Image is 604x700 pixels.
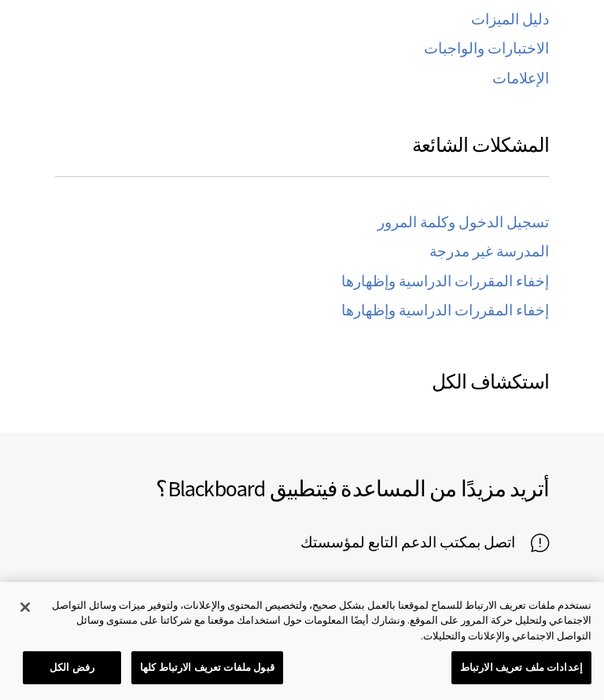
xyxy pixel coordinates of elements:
a: إخفاء المقررات الدراسية وإظهارها [341,273,549,291]
a: تسجيل الدخول وكلمة المرور [377,214,549,232]
a: المدرسة غير مدرجة [429,243,549,261]
span: تطبيق Blackboard [168,474,322,503]
button: قبول ملفات تعريف الارتباط كلها [131,651,283,684]
a: اتصل بمكتب الدعم التابع لمؤسستك [300,531,549,554]
a: الإعلامات [492,70,549,88]
span: اتصل بمكتب الدعم التابع لمؤسستك [300,531,531,554]
div: نستخدم ملفات تعريف الارتباط للسماح لموقعنا بالعمل بشكل صحيح، ولتخصيص المحتوى والإعلانات، ولتوفير ... [42,598,591,644]
h3: المشكلات الشائعة [55,131,549,177]
a: إخفاء المقررات الدراسية وإظهارها [341,302,549,320]
button: إعدادات ملف تعريف الارتباط [451,651,591,684]
h3: استكشاف الكل [55,367,549,397]
h2: أتريد مزيدًا من المساعدة في ؟ [16,472,549,505]
button: رفض الكل [23,651,121,684]
a: دليل الميزات [471,11,549,29]
a: الاختبارات والواجبات [424,40,549,58]
button: إغلاق [8,590,42,624]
